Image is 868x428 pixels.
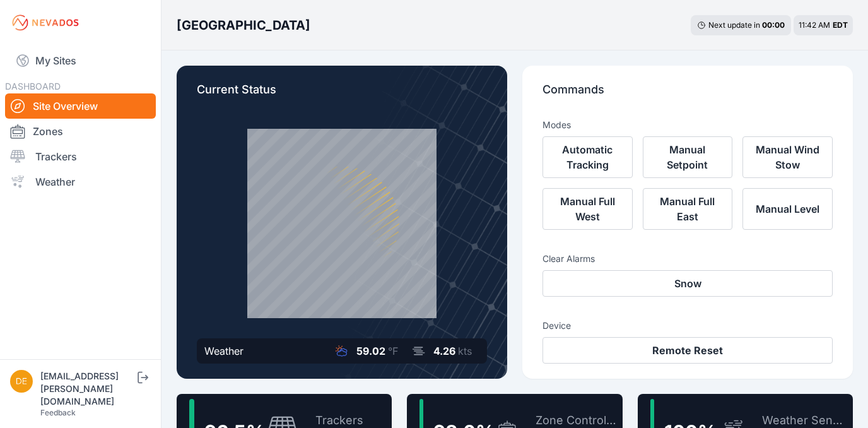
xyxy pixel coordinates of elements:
a: My Sites [5,45,156,76]
nav: Breadcrumb [177,9,310,42]
a: Site Overview [5,93,156,119]
span: kts [458,345,472,357]
button: Manual Setpoint [643,136,733,178]
h3: Modes [542,119,571,131]
a: Trackers [5,144,156,169]
div: [EMAIL_ADDRESS][PERSON_NAME][DOMAIN_NAME] [40,370,135,408]
span: 11:42 AM [799,20,830,30]
button: Automatic Tracking [542,136,633,178]
button: Snow [542,270,833,297]
span: DASHBOARD [5,81,61,92]
span: °F [388,345,398,357]
img: devin.martin@nevados.solar [10,370,33,393]
h3: Clear Alarms [542,253,833,265]
div: 00 : 00 [762,20,785,30]
div: Weather [204,343,243,359]
img: Nevados [10,13,81,33]
button: Manual Full East [643,188,733,230]
span: 59.02 [356,345,385,357]
h3: [GEOGRAPHIC_DATA] [177,16,310,34]
span: EDT [833,20,848,30]
button: Remote Reset [542,337,833,364]
a: Weather [5,169,156,194]
button: Manual Level [742,188,833,230]
span: Next update in [708,20,760,30]
a: Feedback [40,408,76,417]
button: Manual Full West [542,188,633,230]
h3: Device [542,319,833,332]
button: Manual Wind Stow [742,136,833,178]
p: Current Status [197,81,487,109]
a: Zones [5,119,156,144]
p: Commands [542,81,833,109]
span: 4.26 [433,345,455,357]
